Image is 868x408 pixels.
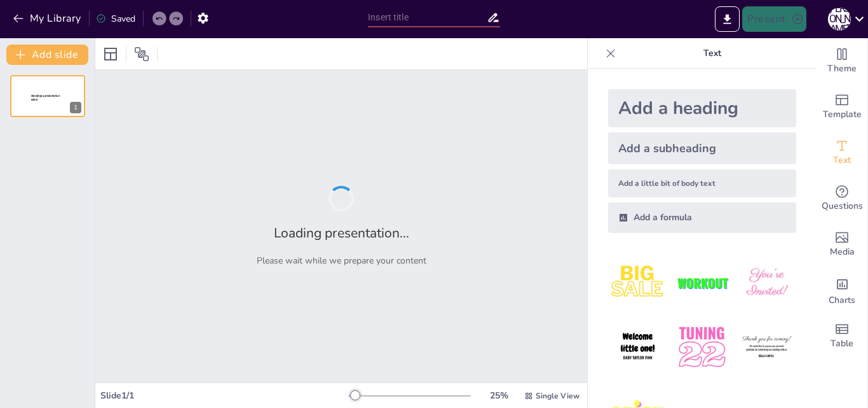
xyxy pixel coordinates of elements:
[822,199,863,213] span: Questions
[368,8,487,27] input: Insert title
[817,38,867,84] div: Change the overall theme
[6,45,88,65] button: Add slide
[817,176,867,222] div: Get real-time input from your audience
[608,202,796,233] div: Add a formula
[828,6,851,32] button: [PERSON_NAME]
[608,89,796,127] div: Add a heading
[827,62,857,76] span: Theme
[817,267,867,313] div: Add charts and graphs
[829,293,855,307] span: Charts
[621,38,804,69] p: Text
[10,8,86,29] button: My Library
[672,318,731,377] img: 5.jpeg
[672,253,731,313] img: 2.jpeg
[715,6,740,32] button: Export to PowerPoint
[830,245,855,259] span: Media
[536,391,580,401] span: Single View
[274,224,409,242] h2: Loading presentation...
[70,102,81,113] div: 1
[10,75,85,117] div: 1
[608,132,796,164] div: Add a subheading
[608,253,667,313] img: 1.jpeg
[823,108,862,122] span: Template
[742,6,806,32] button: Present
[96,13,135,25] div: Saved
[817,130,867,176] div: Add text boxes
[100,44,121,64] div: Layout
[134,46,149,62] span: Position
[737,253,796,313] img: 3.jpeg
[828,8,851,31] div: [PERSON_NAME]
[100,390,349,402] div: Slide 1 / 1
[817,313,867,359] div: Add a table
[31,94,60,101] span: Sendsteps presentation editor
[833,153,851,167] span: Text
[608,169,796,197] div: Add a little bit of body text
[608,318,667,377] img: 4.jpeg
[817,222,867,267] div: Add images, graphics, shapes or video
[817,84,867,130] div: Add ready made slides
[257,255,426,267] p: Please wait while we prepare your content
[831,337,853,351] span: Table
[737,318,796,377] img: 6.jpeg
[484,390,514,402] div: 25 %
